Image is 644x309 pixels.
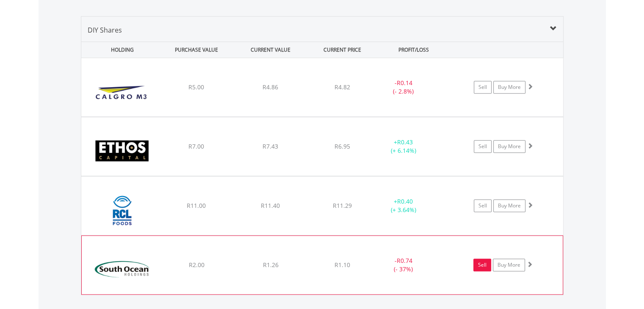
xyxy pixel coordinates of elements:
[334,261,350,269] span: R1.10
[334,142,350,150] span: R6.95
[86,187,158,233] img: EQU.ZA.RCL.png
[263,83,278,91] span: R4.86
[334,83,350,91] span: R4.82
[261,201,280,210] span: R11.40
[160,42,233,58] div: PURCHASE VALUE
[187,201,206,210] span: R11.00
[493,199,525,212] a: Buy More
[397,138,413,146] span: R0.43
[397,79,412,87] span: R0.14
[88,25,122,35] span: DIY Shares
[188,261,204,269] span: R2.00
[493,140,525,153] a: Buy More
[372,79,436,96] div: - (- 2.8%)
[86,69,158,114] img: EQU.ZA.CGR.png
[397,197,413,205] span: R0.40
[235,42,307,58] div: CURRENT VALUE
[86,246,159,292] img: EQU.ZA.SOH.png
[474,199,492,212] a: Sell
[493,259,525,271] a: Buy More
[474,81,492,94] a: Sell
[493,81,525,94] a: Buy More
[333,201,352,210] span: R11.29
[474,140,492,153] a: Sell
[378,42,450,58] div: PROFIT/LOSS
[473,259,491,271] a: Sell
[188,83,204,91] span: R5.00
[188,142,204,150] span: R7.00
[82,42,159,58] div: HOLDING
[371,257,435,273] div: - (- 37%)
[86,128,158,174] img: EQU.ZA.EPE.png
[396,257,412,265] span: R0.74
[308,42,376,58] div: CURRENT PRICE
[263,142,278,150] span: R7.43
[372,138,436,155] div: + (+ 6.14%)
[263,261,278,269] span: R1.26
[372,197,436,214] div: + (+ 3.64%)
